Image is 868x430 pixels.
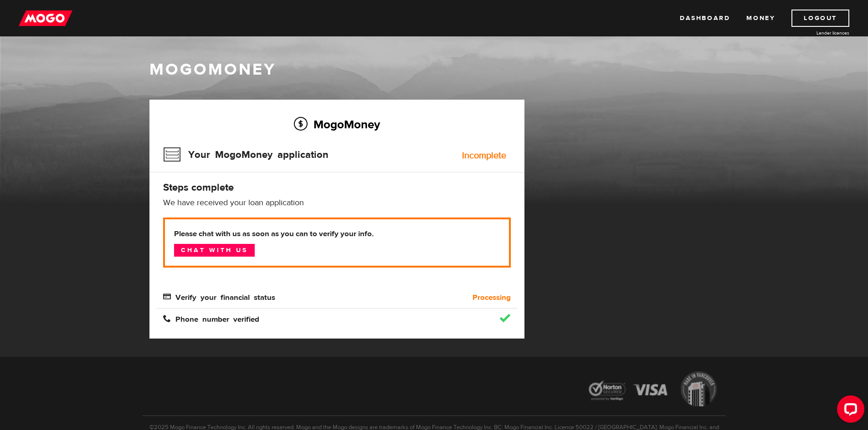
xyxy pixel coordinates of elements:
span: Phone number verified [163,314,259,322]
h3: Your MogoMoney application [163,143,329,167]
h2: MogoMoney [163,115,511,134]
h1: MogoMoney [149,60,719,79]
a: Logout [791,10,849,27]
span: Verify your financial status [163,293,275,300]
a: Dashboard [680,10,730,27]
img: legal-icons-92a2ffecb4d32d839781d1b4e4802d7b.png [580,364,726,416]
a: Lender licences [781,30,849,36]
b: Processing [473,292,511,303]
a: Money [746,10,775,27]
b: Please chat with us as soon as you can to verify your info. [174,228,500,239]
iframe: LiveChat chat widget [830,392,868,430]
p: We have received your loan application [163,197,511,208]
img: mogo_logo-11ee424be714fa7cbb0f0f49df9e16ec.png [19,10,72,27]
h4: Steps complete [163,181,511,194]
a: Chat with us [174,244,255,257]
div: Incomplete [462,151,506,160]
